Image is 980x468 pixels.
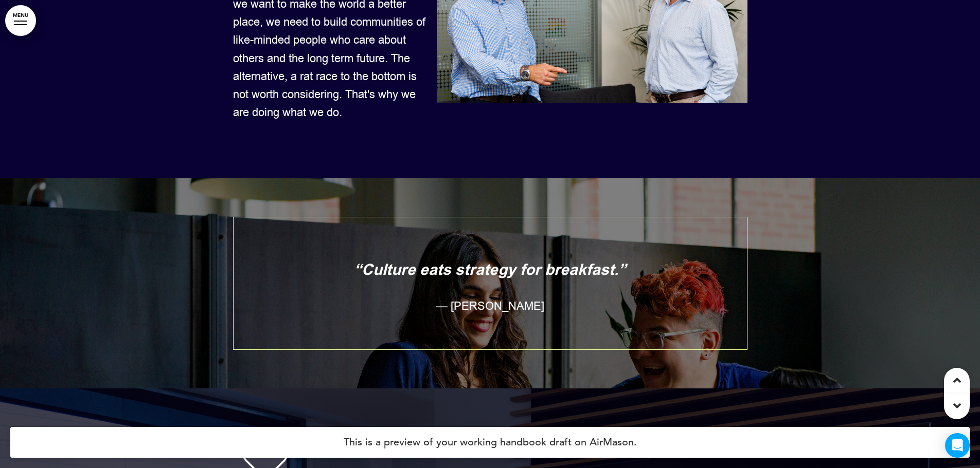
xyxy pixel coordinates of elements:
[354,261,626,278] span: “Culture eats strategy for breakfast.”
[436,298,544,314] span: — [PERSON_NAME]
[5,5,36,36] a: MENU
[10,427,970,458] h4: This is a preview of your working handbook draft on AirMason.
[945,433,970,458] div: Open Intercom Messenger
